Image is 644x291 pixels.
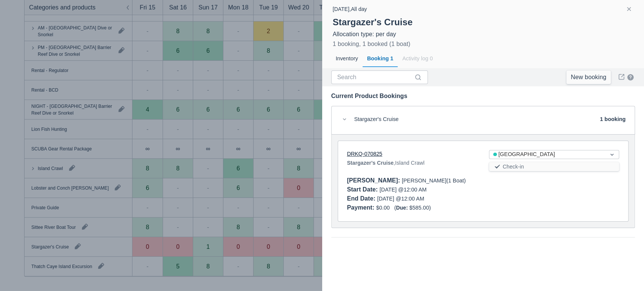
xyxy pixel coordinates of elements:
div: [PERSON_NAME] (1 Boat) [347,176,619,185]
a: DRKQ-070825 [347,151,383,157]
div: Inventory [331,50,363,67]
div: Payment : [347,204,376,211]
div: Current Product Bookings [331,92,635,100]
div: [DATE] @ 12:00 AM [347,185,477,194]
div: Stargazer's Cruise [354,115,399,126]
button: Check-in [489,162,619,171]
strong: Stargazer's Cruise [347,158,394,167]
div: 1 booking [600,115,626,126]
div: $0.00 [347,203,619,212]
div: Allocation type: per day [333,31,634,38]
span: ( $585.00 ) [394,205,431,211]
div: [GEOGRAPHIC_DATA] [493,150,601,159]
span: Dropdown icon [608,151,616,158]
a: New booking [566,70,611,84]
div: Booking 1 [363,50,398,67]
div: [DATE] @ 12:00 AM [347,194,477,203]
input: Search [337,70,413,84]
div: 1 booking, 1 booked (1 boat) [333,40,410,49]
div: Due: [396,205,409,211]
div: [PERSON_NAME] : [347,177,402,184]
div: [DATE] , All day [333,5,367,14]
strong: Stargazer's Cruise [333,17,413,27]
div: Start Date : [347,186,380,193]
div: , Island Crawl [347,158,477,167]
div: End Date : [347,195,377,202]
